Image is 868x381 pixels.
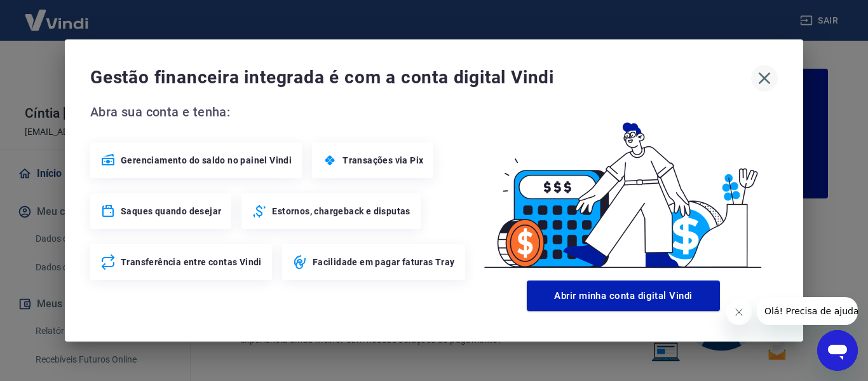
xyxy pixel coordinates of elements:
span: Estornos, chargeback e disputas [272,205,410,218]
span: Transferência entre contas Vindi [121,256,262,268]
span: Olá! Precisa de ajuda? [8,9,107,19]
iframe: Fechar mensagem [726,300,752,325]
iframe: Botão para abrir a janela de mensagens [817,330,858,371]
button: Abrir minha conta digital Vindi [527,281,720,311]
span: Transações via Pix [342,154,423,167]
span: Saques quando desejar [121,205,221,218]
span: Gestão financeira integrada é com a conta digital Vindi [90,65,751,90]
img: Good Billing [469,102,778,275]
iframe: Mensagem da empresa [757,297,858,325]
span: Abra sua conta e tenha: [90,102,469,122]
span: Facilidade em pagar faturas Tray [313,256,455,268]
span: Gerenciamento do saldo no painel Vindi [121,154,292,167]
